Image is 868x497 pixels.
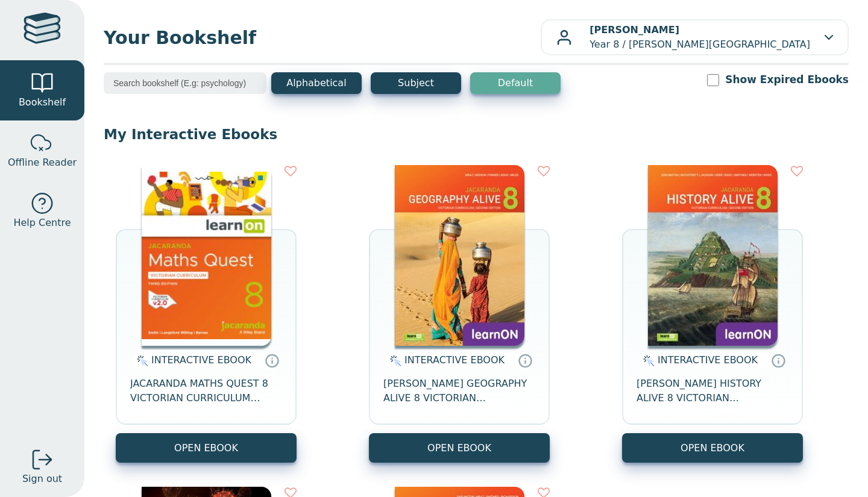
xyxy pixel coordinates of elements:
[142,165,271,346] img: c004558a-e884-43ec-b87a-da9408141e80.jpg
[133,354,148,368] img: interactive.svg
[470,72,561,94] button: Default
[104,24,541,51] span: Your Bookshelf
[271,72,362,94] button: Alphabetical
[404,354,505,366] span: INTERACTIVE EBOOK
[771,353,785,367] a: Interactive eBooks are accessed online via the publisher’s portal. They contain interactive resou...
[590,23,810,52] p: Year 8 / [PERSON_NAME][GEOGRAPHIC_DATA]
[640,354,655,368] img: interactive.svg
[541,19,849,55] button: [PERSON_NAME]Year 8 / [PERSON_NAME][GEOGRAPHIC_DATA]
[658,354,758,366] span: INTERACTIVE EBOOK
[622,433,803,463] button: OPEN EBOOK
[8,155,77,170] span: Offline Reader
[22,472,62,486] span: Sign out
[371,72,461,94] button: Subject
[130,377,282,405] span: JACARANDA MATHS QUEST 8 VICTORIAN CURRICULUM LEARNON EBOOK 3E
[386,354,401,368] img: interactive.svg
[518,353,532,367] a: Interactive eBooks are accessed online via the publisher’s portal. They contain interactive resou...
[116,433,297,463] button: OPEN EBOOK
[369,433,550,463] button: OPEN EBOOK
[19,95,66,110] span: Bookshelf
[383,377,535,405] span: [PERSON_NAME] GEOGRAPHY ALIVE 8 VICTORIAN CURRICULUM LEARNON EBOOK 2E
[151,354,251,366] span: INTERACTIVE EBOOK
[648,165,778,346] img: a03a72db-7f91-e911-a97e-0272d098c78b.jpg
[13,216,71,230] span: Help Centre
[637,377,788,405] span: [PERSON_NAME] HISTORY ALIVE 8 VICTORIAN CURRICULUM LEARNON EBOOK 2E
[590,24,679,36] b: [PERSON_NAME]
[395,165,524,346] img: 5407fe0c-7f91-e911-a97e-0272d098c78b.jpg
[725,72,849,87] label: Show Expired Ebooks
[104,125,849,143] p: My Interactive Ebooks
[265,353,279,367] a: Interactive eBooks are accessed online via the publisher’s portal. They contain interactive resou...
[104,72,266,94] input: Search bookshelf (E.g: psychology)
